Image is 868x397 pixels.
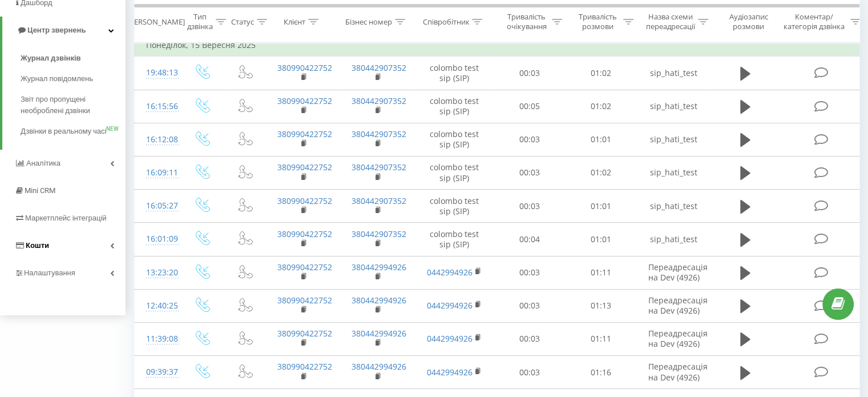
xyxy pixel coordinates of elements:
[146,95,169,118] div: 16:15:56
[135,34,865,57] td: Понеділок, 15 Вересня 2025
[504,12,549,31] div: Тривалість очікування
[566,289,637,322] td: 01:13
[277,195,332,206] a: 380990422752
[21,126,106,137] span: Дзвінки в реальному часі
[414,123,494,156] td: colombo test sip (SIP)
[352,62,406,73] a: 380442907352
[25,214,107,222] span: Маркетплейс інтеграцій
[427,367,473,378] a: 0442994926
[494,289,566,322] td: 00:03
[494,90,566,123] td: 00:05
[146,195,169,217] div: 16:05:27
[21,89,126,121] a: Звіт про пропущені необроблені дзвінки
[21,53,81,64] span: Журнал дзвінків
[494,223,566,256] td: 00:04
[277,95,332,106] a: 380990422752
[21,48,126,69] a: Журнал дзвінків
[637,356,711,389] td: Переадресація на Dev (4926)
[146,361,169,383] div: 09:39:37
[637,256,711,289] td: Переадресація на Dev (4926)
[277,361,332,372] a: 380990422752
[146,228,169,250] div: 16:01:09
[21,121,126,142] a: Дзвінки в реальному часіNEW
[352,95,406,106] a: 380442907352
[494,256,566,289] td: 00:03
[21,94,120,117] span: Звіт про пропущені необроблені дзвінки
[637,190,711,223] td: sip_hati_test
[427,267,473,278] a: 0442994926
[284,17,305,26] div: Клієнт
[414,190,494,223] td: colombo test sip (SIP)
[637,223,711,256] td: sip_hati_test
[146,129,169,151] div: 16:12:08
[721,12,776,31] div: Аудіозапис розмови
[352,162,406,173] a: 380442907352
[127,17,185,26] div: [PERSON_NAME]
[26,241,49,250] span: Кошти
[637,123,711,156] td: sip_hati_test
[494,356,566,389] td: 00:03
[414,57,494,90] td: colombo test sip (SIP)
[146,262,169,284] div: 13:23:20
[427,300,473,311] a: 0442994926
[277,228,332,239] a: 380990422752
[277,295,332,306] a: 380990422752
[494,123,566,156] td: 00:03
[2,17,126,44] a: Центр звернень
[494,57,566,90] td: 00:03
[637,156,711,189] td: sip_hati_test
[21,69,126,89] a: Журнал повідомлень
[277,262,332,272] a: 380990422752
[637,57,711,90] td: sip_hati_test
[146,295,169,317] div: 12:40:25
[494,322,566,355] td: 00:03
[352,361,406,372] a: 380442994926
[427,333,473,344] a: 0442994926
[566,356,637,389] td: 01:16
[566,223,637,256] td: 01:01
[637,90,711,123] td: sip_hati_test
[25,186,55,195] span: Mini CRM
[26,159,60,167] span: Аналiтика
[352,228,406,239] a: 380442907352
[414,223,494,256] td: colombo test sip (SIP)
[352,195,406,206] a: 380442907352
[414,156,494,189] td: colombo test sip (SIP)
[277,162,332,173] a: 380990422752
[646,12,695,31] div: Назва схеми переадресації
[277,129,332,139] a: 380990422752
[24,268,75,277] span: Налаштування
[352,262,406,272] a: 380442994926
[21,73,93,85] span: Журнал повідомлень
[566,123,637,156] td: 01:01
[566,90,637,123] td: 01:02
[277,62,332,73] a: 380990422752
[414,90,494,123] td: colombo test sip (SIP)
[566,156,637,189] td: 01:02
[146,328,169,350] div: 11:39:08
[575,12,620,31] div: Тривалість розмови
[231,17,254,26] div: Статус
[146,162,169,184] div: 16:09:11
[566,190,637,223] td: 01:01
[352,295,406,306] a: 380442994926
[352,328,406,339] a: 380442994926
[187,12,213,31] div: Тип дзвінка
[27,26,86,34] span: Центр звернень
[494,190,566,223] td: 00:03
[637,322,711,355] td: Переадресація на Dev (4926)
[494,156,566,189] td: 00:03
[277,328,332,339] a: 380990422752
[566,256,637,289] td: 01:11
[781,12,847,31] div: Коментар/категорія дзвінка
[566,57,637,90] td: 01:02
[566,322,637,355] td: 01:11
[637,289,711,322] td: Переадресація на Dev (4926)
[345,17,392,26] div: Бізнес номер
[422,17,469,26] div: Співробітник
[146,62,169,84] div: 19:48:13
[352,129,406,139] a: 380442907352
